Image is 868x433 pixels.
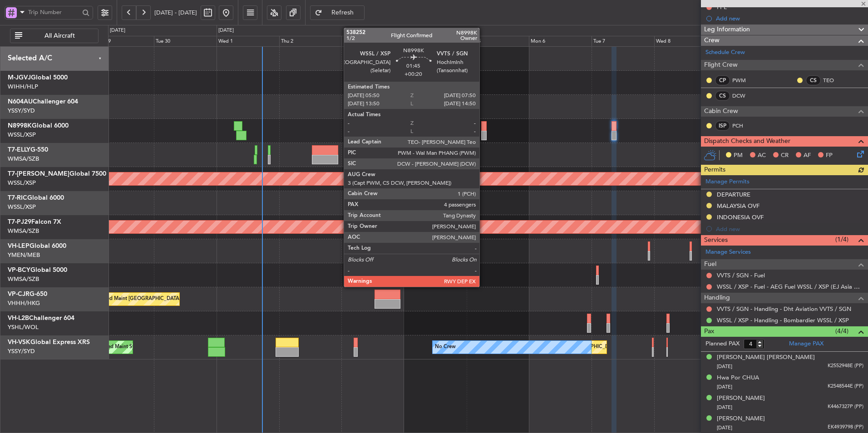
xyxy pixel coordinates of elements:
div: ISP [715,121,730,131]
span: K4467327P (PP) [828,403,863,411]
button: All Aircraft [10,29,99,43]
div: Fri 3 [341,36,404,47]
a: Schedule Crew [705,48,745,57]
a: VVTS / SGN - Handling - Dht Aviation VVTS / SGN [717,305,851,313]
a: YSSY/SYD [8,107,35,115]
a: Manage Services [705,248,751,257]
a: WSSL / XSP - Fuel - AEG Fuel WSSL / XSP (EJ Asia Only) [717,283,863,290]
div: Hwa Por CHUA [717,374,759,383]
span: Fuel [704,259,716,270]
span: T7-RIC [8,195,27,201]
div: Unplanned Maint [GEOGRAPHIC_DATA] ([GEOGRAPHIC_DATA]) [526,340,676,354]
a: WSSL / XSP - Handling - Bombardier WSSL / XSP [717,316,849,324]
a: WMSA/SZB [8,227,39,235]
span: FP [826,151,833,160]
a: PCH [732,122,753,130]
div: [PERSON_NAME] [PERSON_NAME] [717,353,815,362]
div: Sat 4 [404,36,467,47]
span: Leg Information [704,25,750,35]
div: [DATE] [110,27,125,34]
span: Handling [704,293,730,303]
span: AC [758,151,766,160]
span: All Aircraft [24,33,95,39]
a: YMEN/MEB [8,251,40,259]
div: Thu 2 [279,36,342,47]
div: No Crew [435,340,456,354]
span: EK4939798 (PP) [828,423,863,431]
span: Flight Crew [704,60,738,70]
a: VVTS / SGN - Fuel [717,271,765,279]
span: VH-L2B [8,315,29,321]
a: M-JGVJGlobal 5000 [8,74,68,81]
a: WSSL/XSP [8,203,36,211]
span: [DATE] [717,404,732,411]
div: Mon 29 [92,36,154,47]
div: Sun 5 [467,36,529,47]
span: CR [781,151,789,160]
span: VP-CJR [8,291,30,297]
span: [DATE] [717,424,732,431]
a: WMSA/SZB [8,155,39,163]
div: [PERSON_NAME] [717,394,765,403]
div: CP [715,75,730,85]
div: [DATE] [218,27,234,34]
span: Pax [704,326,714,337]
div: Wed 8 [654,36,717,47]
span: [DATE] [717,363,732,370]
a: T7-RICGlobal 6000 [8,195,64,201]
div: FPL [717,3,727,11]
div: Tue 7 [592,36,654,47]
div: CS [715,91,730,101]
div: Planned Maint [GEOGRAPHIC_DATA] ([GEOGRAPHIC_DATA] Intl) [94,292,246,306]
span: Refresh [324,10,361,16]
span: K2548544E (PP) [828,383,863,390]
a: TEO [823,76,843,84]
a: VH-VSKGlobal Express XRS [8,339,90,345]
span: Cabin Crew [704,106,738,117]
input: Trip Number [28,5,79,19]
span: VH-VSK [8,339,30,345]
span: AF [804,151,811,160]
span: Dispatch Checks and Weather [704,136,790,147]
a: VP-CJRG-650 [8,291,47,297]
a: YSHL/WOL [8,323,39,331]
span: [DATE] [717,384,732,390]
span: VH-LEP [8,243,30,249]
a: YSSY/SYD [8,347,35,355]
span: T7-ELLY [8,147,30,153]
a: T7-PJ29Falcon 7X [8,219,61,225]
span: VP-BCY [8,267,30,273]
div: CS [806,75,821,85]
span: Crew [704,35,720,46]
a: VP-BCYGlobal 5000 [8,267,67,273]
span: N8998K [8,123,32,129]
a: VH-L2BChallenger 604 [8,315,74,321]
div: Tue 30 [154,36,217,47]
a: T7-[PERSON_NAME]Global 7500 [8,171,106,177]
span: T7-PJ29 [8,219,31,225]
a: WIHH/HLP [8,83,38,91]
span: T7-[PERSON_NAME] [8,171,69,177]
span: Services [704,235,728,246]
div: Add new [716,15,863,22]
div: [PERSON_NAME] [717,414,765,423]
a: WSSL/XSP [8,131,36,139]
a: VH-LEPGlobal 6000 [8,243,66,249]
div: Wed 1 [217,36,279,47]
label: Planned PAX [705,340,740,349]
a: T7-ELLYG-550 [8,147,48,153]
a: WMSA/SZB [8,275,39,283]
a: PWM [732,76,753,84]
span: N604AU [8,98,33,105]
span: (1/4) [835,235,848,244]
a: Manage PAX [789,340,824,349]
span: [DATE] - [DATE] [154,9,197,17]
a: N8998KGlobal 6000 [8,123,69,129]
span: K2552948E (PP) [828,362,863,370]
a: VHHH/HKG [8,299,40,307]
span: PM [734,151,743,160]
div: Mon 6 [529,36,592,47]
a: N604AUChallenger 604 [8,98,78,105]
span: (4/4) [835,326,848,336]
a: DCW [732,92,753,100]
